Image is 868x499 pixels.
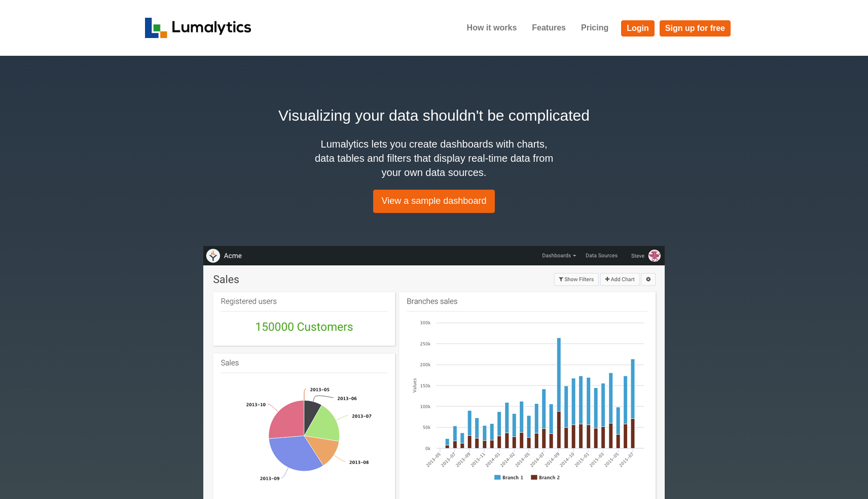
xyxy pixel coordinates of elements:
img: logo_v2-f34f87db3d4d9f5311d6c47995059ad6168825a3e1eb260e01c8041e89355404.png [145,18,251,38]
a: Features [524,15,573,41]
h4: Lumalytics lets you create dashboards with charts, data tables and filters that display real-time... [312,137,556,180]
a: View a sample dashboard [373,190,495,213]
h2: Visualizing your data shouldn't be complicated [145,104,723,127]
a: Login [621,20,655,37]
a: Pricing [573,15,616,41]
a: Sign up for free [660,20,731,37]
a: How it works [459,15,525,41]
